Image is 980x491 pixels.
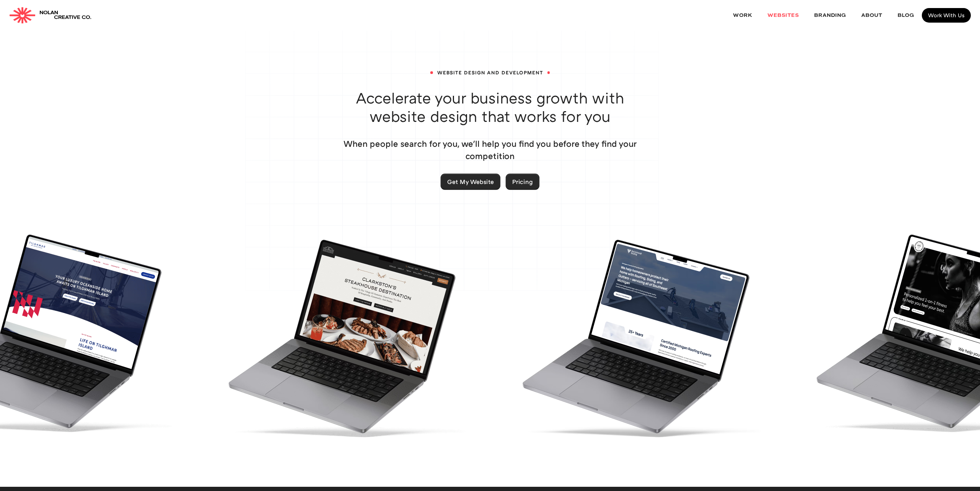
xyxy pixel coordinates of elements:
a: Work [725,5,760,26]
a: websites [760,5,807,26]
a: Work With Us [922,8,971,23]
h1: Accelerate your business growth with website design that works for you [337,89,643,125]
a: Get My Website [441,174,500,189]
div: Work With Us [928,13,965,18]
img: Rudy's Prime Website [196,228,490,448]
img: Nolan Creative Co. [9,7,36,23]
a: Pricing [506,174,539,189]
a: Branding [807,5,854,26]
img: Hero Grid [245,30,659,291]
p: WEBSITE DESIGN AND DEVELOPMENT [437,69,543,76]
a: About [854,5,890,26]
p: When people search for you, we'll help you find you before they find your competition [337,138,643,162]
a: home [9,7,91,23]
a: Blog [890,5,922,26]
